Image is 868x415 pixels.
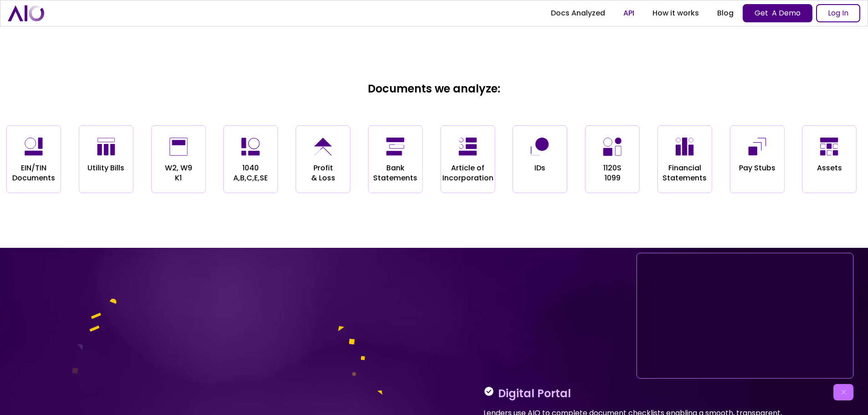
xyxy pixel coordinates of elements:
[442,163,493,184] p: Article of Incorporation
[614,5,643,21] a: API
[708,5,743,21] a: Blog
[12,163,55,184] p: EIN/TIN Documents
[311,163,335,184] p: Profit & Loss
[233,163,268,184] p: 1040 A,B,C,E,SE
[498,386,571,401] h4: Digital Portal
[743,4,812,22] a: Get A Demo
[603,163,621,184] p: 1120S 1099
[542,5,614,21] a: Docs Analyzed
[816,4,860,22] a: Log In
[373,163,417,184] p: Bank Statements
[164,163,192,184] p: W2, W9 K1
[739,163,775,173] p: Pay Stubs
[817,163,842,173] p: Assets
[534,163,545,173] p: IDs
[641,257,849,374] iframe: AIO - powering financial decision making
[8,5,44,21] a: home
[643,5,708,21] a: How it works
[663,163,707,184] p: Financial Statements
[87,163,124,173] p: Utility Bills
